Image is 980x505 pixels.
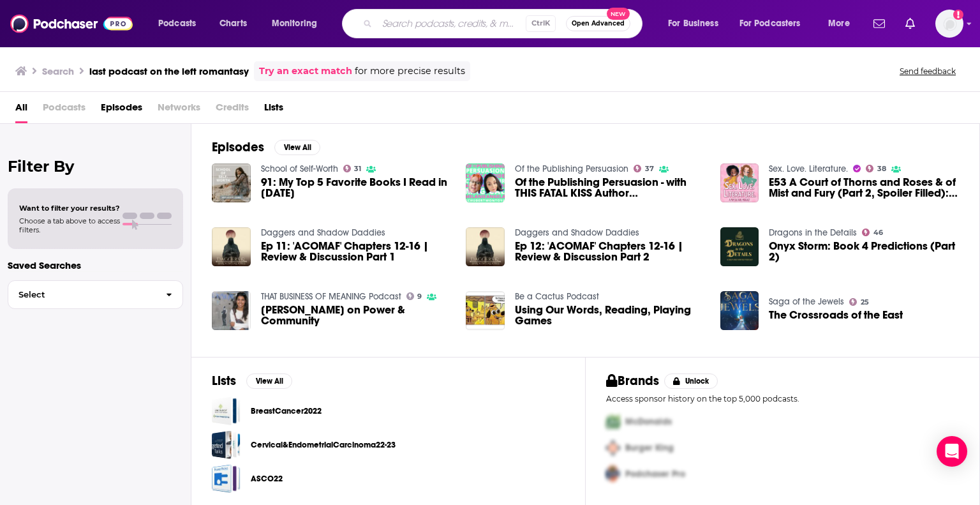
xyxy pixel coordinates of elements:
a: ASCO22 [251,472,283,486]
a: Try an exact match [259,64,352,79]
span: Charts [219,15,247,33]
a: E53 A Court of Thorns and Roses & of Mist and Fury (Part 2, Spoiler Filled): "The mandatory fairy... [769,177,959,199]
span: Open Advanced [572,20,625,27]
span: Networks [158,97,200,123]
span: 31 [354,166,361,172]
a: 31 [343,165,362,172]
img: Of the Publishing Persuasion - with THIS FATAL KISS Author Alicia Jasinska [466,163,505,202]
a: Cervical&EndometrialCarcinoma22-23 [251,438,396,452]
a: 91: My Top 5 Favorite Books I Read in 2024 [212,163,251,202]
img: Second Pro Logo [601,435,625,461]
span: 25 [861,299,869,305]
span: Want to filter your results? [19,204,120,213]
h2: Filter By [8,157,183,176]
a: BreastCancer2022 [212,396,241,425]
p: Saved Searches [8,259,183,271]
span: [PERSON_NAME] on Power & Community [261,305,451,326]
span: Ep 12: 'ACOMAF' Chapters 12-16 | Review & Discussion Part 2 [515,241,705,262]
a: EpisodesView All [212,139,320,155]
span: For Podcasters [739,15,801,33]
span: Podcasts [158,15,196,33]
a: Ep 12: 'ACOMAF' Chapters 12-16 | Review & Discussion Part 2 [466,227,505,266]
h2: Lists [212,373,236,389]
a: Show notifications dropdown [900,13,920,34]
button: open menu [149,13,212,34]
a: Daggers and Shadow Daddies [515,227,639,238]
span: For Business [668,15,718,33]
img: Podchaser - Follow, Share and Rate Podcasts [10,11,133,36]
a: Onyx Storm: Book 4 Predictions (Part 2) [769,241,959,262]
button: open menu [819,13,866,34]
a: Saga of the Jewels [769,296,844,307]
button: Select [8,280,183,309]
button: open menu [263,13,334,34]
span: More [828,15,850,33]
a: Episodes [101,97,142,123]
img: First Pro Logo [601,409,625,435]
h3: Search [42,65,74,77]
span: Ctrl K [526,15,556,32]
a: Carina Bhavnani on Power & Community [261,305,451,326]
a: Ep 11: 'ACOMAF' Chapters 12-16 | Review & Discussion Part 1 [261,241,451,262]
span: for more precise results [355,64,465,79]
h2: Brands [606,373,659,389]
a: Be a Cactus Podcast [515,291,599,302]
button: open menu [731,13,819,34]
p: Access sponsor history on the top 5,000 podcasts. [606,394,959,403]
span: Podchaser Pro [625,469,685,479]
a: Sex. Love. Literature. [769,163,848,174]
a: School of Self-Worth [261,163,338,174]
span: 91: My Top 5 Favorite Books I Read in [DATE] [261,177,451,199]
a: Of the Publishing Persuasion [515,163,628,174]
button: View All [246,373,292,389]
span: Of the Publishing Persuasion - with THIS FATAL KISS Author [PERSON_NAME] [515,177,705,199]
button: Unlock [664,373,718,389]
button: open menu [659,13,734,34]
img: E53 A Court of Thorns and Roses & of Mist and Fury (Part 2, Spoiler Filled): "The mandatory fairy... [720,163,759,202]
a: Lists [264,97,283,123]
img: Carina Bhavnani on Power & Community [212,291,251,330]
div: Search podcasts, credits, & more... [354,9,655,38]
img: The Crossroads of the East [720,291,759,330]
a: ASCO22 [212,464,241,493]
span: Burger King [625,442,674,453]
button: Send feedback [896,66,960,77]
a: Dragons in the Details [769,227,857,238]
span: 9 [417,294,422,299]
a: Daggers and Shadow Daddies [261,227,385,238]
a: BreastCancer2022 [251,404,322,418]
span: Select [8,290,156,299]
a: Cervical&EndometrialCarcinoma22-23 [212,430,241,459]
h3: last podcast on the left romantasy [89,65,249,77]
span: 46 [873,230,883,236]
a: Using Our Words, Reading, Playing Games [515,305,705,326]
a: 25 [849,298,869,306]
img: Third Pro Logo [601,461,625,487]
button: Open AdvancedNew [566,16,630,31]
img: Ep 11: 'ACOMAF' Chapters 12-16 | Review & Discussion Part 1 [212,227,251,266]
a: 38 [866,165,886,172]
a: 91: My Top 5 Favorite Books I Read in 2024 [261,177,451,199]
a: The Crossroads of the East [769,310,903,320]
button: Show profile menu [935,10,963,38]
a: Show notifications dropdown [868,13,890,34]
img: Using Our Words, Reading, Playing Games [466,291,505,330]
a: Charts [211,13,255,34]
img: Onyx Storm: Book 4 Predictions (Part 2) [720,227,759,266]
span: Podcasts [43,97,85,123]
